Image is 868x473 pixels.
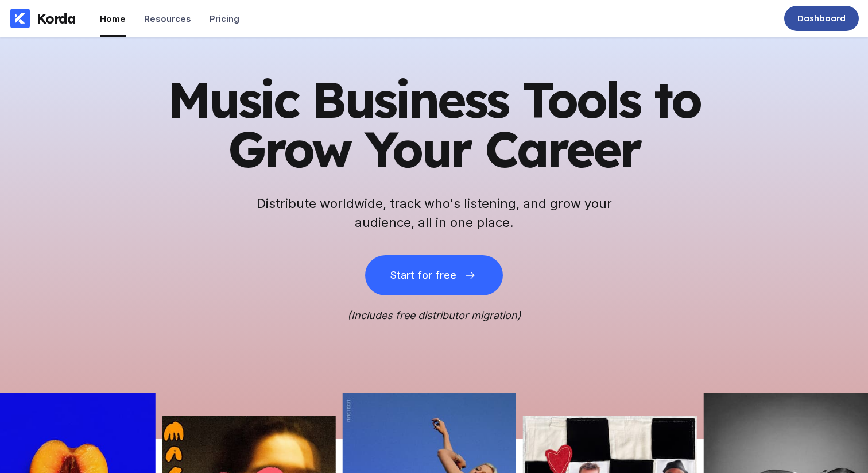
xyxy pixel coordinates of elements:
div: Resources [144,13,191,24]
div: Dashboard [797,13,846,24]
div: Korda [37,10,76,27]
button: Start for free [365,255,503,295]
div: Home [100,13,126,24]
i: (Includes free distributor migration) [347,309,521,321]
h1: Music Business Tools to Grow Your Career [153,75,715,174]
h2: Distribute worldwide, track who's listening, and grow your audience, all in one place. [250,194,618,232]
div: Start for free [390,270,456,281]
a: Dashboard [784,6,859,31]
div: Pricing [210,13,239,24]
